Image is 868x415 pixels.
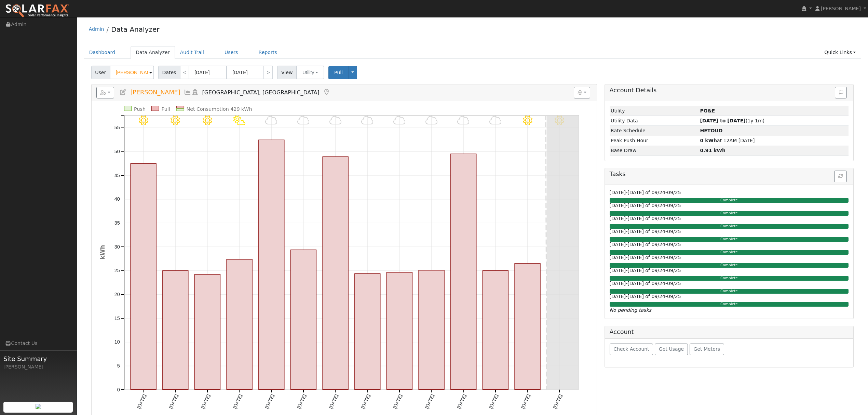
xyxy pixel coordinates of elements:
[610,106,699,116] td: Utility
[296,66,324,79] button: Utility
[700,108,715,113] strong: ID: 17288377, authorized: 09/16/25
[821,6,861,11] span: [PERSON_NAME]
[323,157,348,390] rect: onclick=""
[610,229,849,235] h6: [DATE]-[DATE] of 09/24-09/25
[191,89,199,96] a: Login As (last Never)
[610,126,699,136] td: Rate Schedule
[203,116,212,125] i: 9/04 - Clear
[184,89,191,96] a: Multi-Series Graph
[163,271,188,390] rect: onclick=""
[610,203,849,209] h6: [DATE]-[DATE] of 09/24-09/25
[259,140,284,389] rect: onclick=""
[425,116,438,125] i: 9/11 - Cloudy
[3,363,73,371] div: [PERSON_NAME]
[138,116,148,125] i: 9/02 - Clear
[700,138,717,143] strong: 0 kWh
[194,275,220,390] rect: onclick=""
[117,387,120,392] text: 0
[263,66,273,79] a: >
[110,66,154,79] input: Select a User
[232,393,244,410] text: [DATE]
[117,363,120,369] text: 5
[114,149,120,154] text: 50
[202,89,320,96] span: [GEOGRAPHIC_DATA], [GEOGRAPHIC_DATA]
[264,393,275,410] text: [DATE]
[610,242,849,247] h6: [DATE]-[DATE] of 09/24-09/25
[610,302,849,307] div: Complete
[610,198,849,203] div: Complete
[393,116,406,125] i: 9/10 - Cloudy
[227,259,252,390] rect: onclick=""
[131,164,156,390] rect: onclick=""
[610,237,849,242] div: Complete
[114,173,120,178] text: 45
[700,128,722,133] strong: P
[659,346,684,352] span: Get Usage
[329,116,342,125] i: 9/08 - Cloudy
[168,393,179,410] text: [DATE]
[515,264,540,390] rect: onclick=""
[610,224,849,229] div: Complete
[610,276,849,281] div: Complete
[175,46,209,59] a: Audit Trail
[610,190,849,196] h6: [DATE]-[DATE] of 09/24-09/25
[254,46,282,59] a: Reports
[265,116,277,125] i: 9/06 - Cloudy
[610,289,849,294] div: Complete
[36,404,41,409] img: retrieve
[419,270,444,390] rect: onclick=""
[328,66,349,79] button: Pull
[610,250,849,255] div: Complete
[114,244,120,250] text: 30
[699,136,849,146] td: at 12AM [DATE]
[610,344,653,355] button: Check Account
[114,125,120,131] text: 55
[819,46,861,59] a: Quick Links
[610,116,699,126] td: Utility Data
[700,118,764,123] span: (1y 1m)
[84,46,121,59] a: Dashboard
[114,197,120,202] text: 40
[119,89,127,96] a: Edit User (37333)
[158,66,180,79] span: Dates
[520,393,532,410] text: [DATE]
[334,70,343,75] span: Pull
[99,245,106,260] text: kWh
[523,116,532,125] i: 9/14 - Clear
[296,393,308,410] text: [DATE]
[456,393,467,410] text: [DATE]
[610,171,849,178] h5: Tasks
[835,87,847,98] button: Issue History
[392,393,404,410] text: [DATE]
[114,292,120,297] text: 20
[610,255,849,260] h6: [DATE]-[DATE] of 09/24-09/25
[233,116,246,125] i: 9/05 - PartlyCloudy
[610,216,849,222] h6: [DATE]-[DATE] of 09/24-09/25
[610,146,699,156] td: Base Draw
[424,393,436,410] text: [DATE]
[610,263,849,268] div: Complete
[297,116,310,125] i: 9/07 - Cloudy
[610,211,849,216] div: Complete
[488,393,500,410] text: [DATE]
[134,107,146,112] text: Push
[277,66,297,79] span: View
[613,346,649,352] span: Check Account
[290,250,316,390] rect: onclick=""
[355,274,380,390] rect: onclick=""
[328,393,340,410] text: [DATE]
[3,354,73,363] span: Site Summary
[451,154,476,389] rect: onclick=""
[387,272,412,390] rect: onclick=""
[610,281,849,286] h6: [DATE]-[DATE] of 09/24-09/25
[114,268,120,273] text: 25
[361,116,374,125] i: 9/09 - Cloudy
[114,220,120,226] text: 35
[171,116,180,125] i: 9/03 - Clear
[693,346,720,352] span: Get Meters
[323,89,330,96] a: Map
[5,4,69,18] img: SolarFax
[114,339,120,345] text: 10
[219,46,243,59] a: Users
[186,107,252,112] text: Net Consumption 429 kWh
